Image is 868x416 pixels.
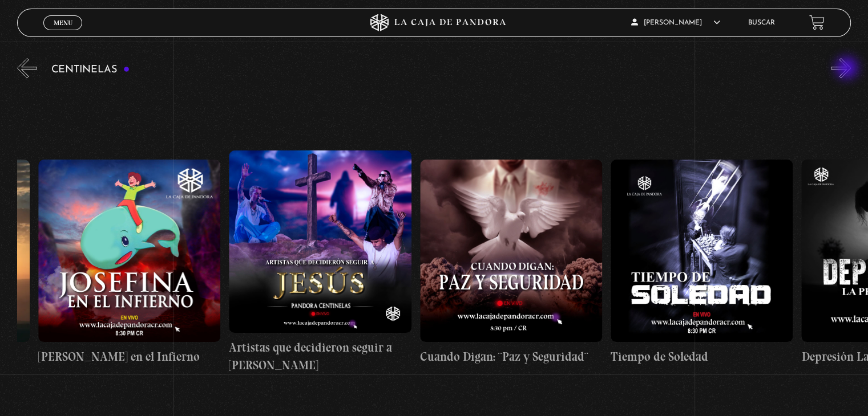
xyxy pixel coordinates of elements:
[229,338,411,374] h4: Artistas que decidieron seguir a [PERSON_NAME]
[631,19,720,26] span: [PERSON_NAME]
[17,58,37,78] button: Previous
[420,348,602,366] h4: Cuando Digan: ¨Paz y Seguridad¨
[748,19,775,26] a: Buscar
[38,348,220,366] h4: [PERSON_NAME] en el Infierno
[809,15,825,30] a: View your shopping cart
[50,28,76,36] span: Cerrar
[54,19,72,26] span: Menu
[831,58,851,78] button: Next
[611,348,793,366] h4: Tiempo de Soledad
[51,64,130,75] h3: Centinelas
